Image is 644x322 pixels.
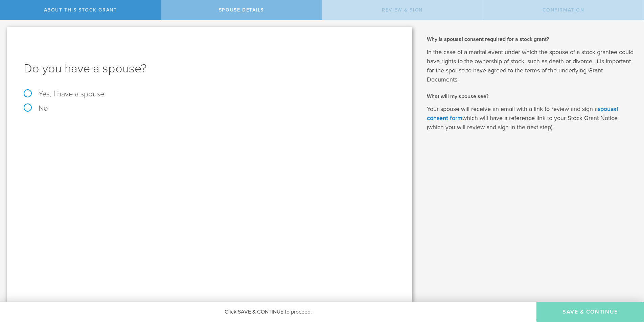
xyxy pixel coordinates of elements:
h2: Why is spousal consent required for a stock grant? [427,36,634,43]
p: Your spouse will receive an email with a link to review and sign a which will have a reference li... [427,105,634,132]
p: In the case of a marital event under which the spouse of a stock grantee could have rights to the... [427,48,634,84]
h1: Do you have a spouse? [24,61,395,77]
iframe: Chat Widget [610,269,644,302]
span: Spouse Details [219,7,264,13]
span: About this stock grant [44,7,117,13]
h2: What will my spouse see? [427,93,634,100]
label: Yes, I have a spouse [24,90,395,98]
span: Review & Sign [382,7,423,13]
button: Save & Continue [536,302,644,322]
span: Confirmation [543,7,584,13]
label: No [24,105,395,112]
